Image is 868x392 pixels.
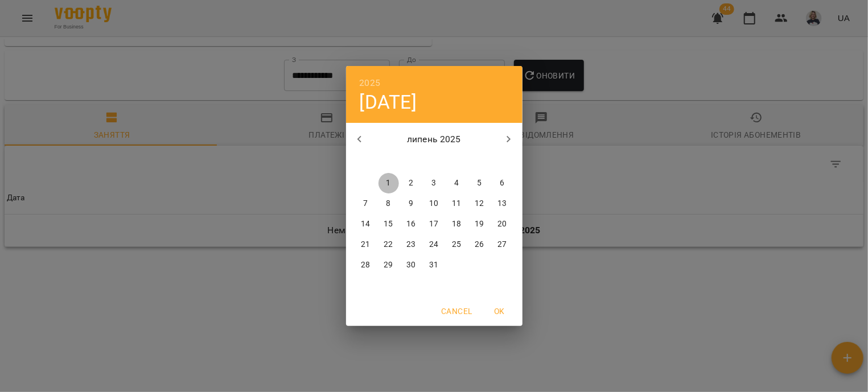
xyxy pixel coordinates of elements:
[429,259,438,271] p: 31
[492,214,513,234] button: 20
[475,239,484,250] p: 26
[470,156,490,167] span: сб
[424,214,445,234] button: 17
[406,259,416,271] p: 30
[379,214,399,234] button: 15
[452,218,461,230] p: 18
[497,198,507,209] p: 13
[470,173,490,193] button: 5
[409,198,413,209] p: 9
[379,156,399,167] span: вт
[454,178,459,189] p: 4
[373,133,495,146] p: липень 2025
[429,239,438,250] p: 24
[424,193,445,214] button: 10
[429,218,438,230] p: 17
[384,239,393,250] p: 22
[401,156,422,167] span: ср
[475,198,484,209] p: 12
[363,198,368,209] p: 7
[475,218,484,230] p: 19
[424,173,445,193] button: 3
[424,234,445,255] button: 24
[470,193,490,214] button: 12
[447,156,467,167] span: пт
[424,255,445,275] button: 31
[447,214,467,234] button: 18
[356,156,376,167] span: пн
[492,156,513,167] span: нд
[401,173,422,193] button: 2
[497,239,507,250] p: 27
[361,218,370,230] p: 14
[356,193,376,214] button: 7
[384,218,393,230] p: 15
[360,75,381,91] button: 2025
[500,178,504,189] p: 6
[424,156,445,167] span: чт
[441,304,472,318] span: Cancel
[470,214,490,234] button: 19
[360,90,417,114] button: [DATE]
[379,234,399,255] button: 22
[447,234,467,255] button: 25
[492,173,513,193] button: 6
[452,239,461,250] p: 25
[406,239,416,250] p: 23
[431,178,436,189] p: 3
[384,259,393,271] p: 29
[401,214,422,234] button: 16
[356,255,376,275] button: 28
[379,193,399,214] button: 8
[386,178,390,189] p: 1
[486,304,513,318] span: OK
[356,234,376,255] button: 21
[482,301,518,321] button: OK
[477,178,482,189] p: 5
[356,214,376,234] button: 14
[361,259,370,271] p: 28
[447,173,467,193] button: 4
[401,255,422,275] button: 30
[401,193,422,214] button: 9
[447,193,467,214] button: 11
[429,198,438,209] p: 10
[497,218,507,230] p: 20
[452,198,461,209] p: 11
[401,234,422,255] button: 23
[379,173,399,193] button: 1
[492,193,513,214] button: 13
[409,178,413,189] p: 2
[492,234,513,255] button: 27
[361,239,370,250] p: 21
[470,234,490,255] button: 26
[379,255,399,275] button: 29
[437,301,476,321] button: Cancel
[386,198,390,209] p: 8
[406,218,416,230] p: 16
